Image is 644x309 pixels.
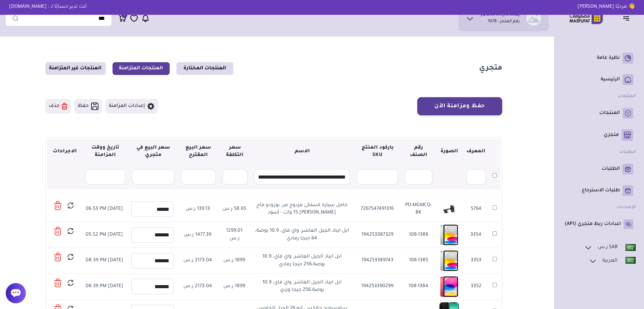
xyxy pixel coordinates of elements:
[177,248,218,274] td: 2173.04 ر.س
[176,62,233,75] a: المنتجات المختارة
[4,3,92,11] p: أنت تدير حسابًا لـ : [DOMAIN_NAME]
[584,243,636,252] a: SAR ر.س
[626,244,636,251] img: Eng
[599,110,620,117] p: المنتجات
[353,222,401,248] td: 194253387329
[488,18,520,25] p: رقم المتجر : 1078
[353,248,401,274] td: 194253389743
[226,145,244,158] strong: سعر التكلفة
[401,222,436,248] td: 108-1386
[177,274,218,300] td: 2173.04 ر.س
[616,205,636,210] strong: الإعدادات
[218,222,251,248] td: 1299.01 ر.س
[565,53,633,64] a: نظرة عامة
[353,196,401,222] td: 7267547491316
[439,250,460,271] img: 2025-05-18-6829e9439cc20.png
[572,3,640,11] p: 👋 مرحبًا [PERSON_NAME]
[597,55,620,62] p: نظرة عامة
[295,149,310,154] strong: الاسم
[582,187,620,194] p: طلبات الاسترجاع
[401,196,436,222] td: PD-MGMCO-BK
[251,222,353,248] td: ابل ايباد الجيل العاشر، واي فاي، 10.9 بوصة، 64 جيجا رمادي
[604,132,619,139] p: متجري
[617,94,636,99] strong: المنتجات
[439,225,460,245] img: 2025-05-18-6829ed7e52c06.png
[466,149,485,154] strong: المعرف
[565,108,633,119] a: المنتجات
[45,99,71,114] button: حذف
[565,74,633,85] a: الرئيسية
[251,196,353,222] td: حامل سيارة لاسلكي مزدوج من بورودو ماج [PERSON_NAME] 15 وات - أسود
[81,248,128,274] td: [DATE] 08:39 PM
[565,221,621,228] p: اعدادات ربط متجري (API)
[45,62,106,75] a: المنتجات غير المتزامنة
[602,166,620,172] p: الطلبات
[91,145,119,158] strong: تاريخ ووقت المزامنة
[177,196,218,222] td: 139.13 ر.س
[463,196,489,222] td: 5764
[619,150,636,155] strong: الطلبات
[401,274,436,300] td: 108-1384
[481,12,520,18] h1: [DOMAIN_NAME]
[565,219,633,230] a: اعدادات ربط متجري (API)
[417,97,502,115] button: حفظ ومزامنة الآن
[565,129,633,141] a: متجري
[565,164,633,175] a: الطلبات
[463,222,489,248] td: 3354
[74,99,102,114] button: حفظ
[565,185,633,196] a: طلبات الاسترجاع
[81,222,128,248] td: [DATE] 05:52 PM
[526,11,541,26] img: eShop.sa
[105,99,158,114] button: إعدادات المزامنة
[463,248,489,274] td: 3353
[185,145,211,158] strong: سعر البيع المقترح
[53,149,77,154] strong: الاجراءات
[119,14,127,23] a: 1
[218,274,251,300] td: 1899 ر.س
[463,274,489,300] td: 3352
[113,62,170,75] a: المنتجات المتزامنة
[353,274,401,300] td: 194253390299
[218,196,251,222] td: 58.65 ر.س
[601,76,620,83] p: الرئيسية
[440,149,458,154] strong: الصورة
[218,248,251,274] td: 1899 ر.س
[439,276,460,297] img: 2025-05-18-6829e674d9753.png
[479,64,502,74] h1: متجري
[81,274,128,300] td: [DATE] 08:39 PM
[589,257,636,265] a: العربية
[439,199,460,220] img: 20250714202648877549.png
[401,248,436,274] td: 108-1385
[410,145,427,158] strong: رقم الصنف
[251,274,353,300] td: ابل ايباد الجيل العاشر، واي فاي، 10.9 بوصة،256 جيجا وردي
[565,12,608,25] img: Logo
[124,12,125,18] span: 1
[251,248,353,274] td: ابل ايباد الجيل العاشر، واي فاي، 10.9 بوصة،256 جيجا رمادي
[81,196,128,222] td: [DATE] 06:53 PM
[136,145,170,158] strong: سعر البيع في متجري
[361,145,394,158] strong: باركود المنتج SKU
[177,222,218,248] td: 1477.39 ر.س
